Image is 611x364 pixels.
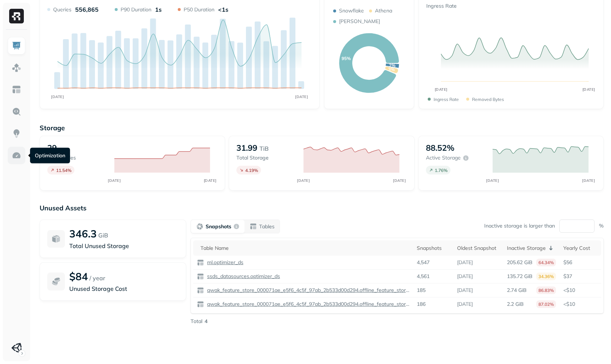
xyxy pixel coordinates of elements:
tspan: [DATE] [295,94,308,99]
p: P90 Duration [121,6,151,13]
p: [DATE] [457,273,473,280]
p: Snapshots [206,223,231,230]
p: Inactive Storage [507,245,546,252]
img: table [197,273,204,280]
div: Optimization [30,148,70,164]
p: 4,561 [417,273,430,280]
p: [DATE] [457,287,473,294]
a: qwak_feature_store_000071ae_e5f6_4c5f_97ab_2b533d00d294.offline_feature_store_arpumizer_user_leve... [204,287,409,294]
tspan: [DATE] [486,178,499,183]
p: Ingress Rate [426,3,464,10]
a: ssds_datasources.optimizer_ds [204,273,280,280]
p: 88.52% [426,143,454,153]
img: Asset Explorer [12,85,21,94]
img: Insights [12,129,21,138]
tspan: [DATE] [582,87,595,92]
p: Tables [259,223,275,230]
p: <$10 [563,301,597,308]
img: Unity [11,343,22,353]
p: 4,547 [417,259,430,266]
p: 64.34% [536,259,556,266]
div: Table Name [200,245,409,252]
p: Total storage [236,154,296,161]
p: 86.83% [536,286,556,294]
p: ssds_datasources.optimizer_ds [206,273,280,280]
p: Storage [40,124,604,132]
p: 346.3 [69,227,97,240]
div: Snapshots [417,245,450,252]
a: ml.optimizer_ds [204,259,243,266]
text: 2% [389,63,395,68]
p: 4.19 % [245,168,258,173]
tspan: [DATE] [297,178,310,183]
img: Optimization [12,151,21,160]
p: 2.2 GiB [507,301,524,308]
tspan: [DATE] [582,178,595,183]
p: Active storage [426,154,461,161]
p: Inactive storage is larger than [484,222,555,229]
p: $84 [69,270,88,283]
p: P50 Duration [184,6,214,13]
img: Query Explorer [12,107,21,116]
img: Assets [12,63,21,72]
p: 556,865 [75,6,99,13]
p: 34.36% [536,273,556,280]
p: <$10 [563,287,597,294]
p: Athena [375,7,392,14]
p: Unused Assets [40,204,604,212]
p: % [599,222,604,229]
p: Total Unused Storage [69,241,178,250]
p: 31.99 [236,143,257,153]
p: 2.74 GiB [507,287,527,294]
p: <1s [218,6,228,13]
img: table [197,301,204,308]
p: Total tables [47,154,107,161]
p: Unused Storage Cost [69,284,178,293]
p: [DATE] [457,259,473,266]
p: / year [89,274,105,282]
p: Snowflake [339,7,364,14]
img: Dashboard [12,41,21,50]
p: 135.72 GiB [507,273,533,280]
p: 29 [47,143,57,153]
p: 1.76 % [435,168,448,173]
tspan: [DATE] [204,178,217,183]
p: TiB [260,144,269,153]
p: Ingress Rate [434,97,459,102]
div: Oldest Snapshot [457,245,499,252]
p: $37 [563,273,597,280]
p: qwak_feature_store_000071ae_e5f6_4c5f_97ab_2b533d00d294.offline_feature_store_arpumizer_user_leve... [206,287,409,294]
img: table [197,259,204,266]
p: 205.62 GiB [507,259,533,266]
p: qwak_feature_store_000071ae_e5f6_4c5f_97ab_2b533d00d294.offline_feature_store_arpumizer_game_user... [206,301,409,308]
a: qwak_feature_store_000071ae_e5f6_4c5f_97ab_2b533d00d294.offline_feature_store_arpumizer_game_user... [204,301,409,308]
p: $56 [563,259,597,266]
p: 185 [417,287,426,294]
p: 11.54 % [56,168,71,173]
img: Ryft [9,9,24,23]
tspan: [DATE] [393,178,406,183]
tspan: [DATE] [108,178,121,183]
p: 1s [155,6,162,13]
div: Yearly Cost [563,245,597,252]
p: 87.02% [536,300,556,308]
tspan: [DATE] [51,94,64,99]
tspan: [DATE] [435,87,448,92]
p: ml.optimizer_ds [206,259,243,266]
p: 4 [205,318,207,325]
p: 186 [417,301,426,308]
p: Removed bytes [472,97,504,102]
text: 95% [342,56,351,61]
p: GiB [98,231,108,240]
p: [DATE] [457,301,473,308]
img: table [197,287,204,294]
p: Total [191,318,202,325]
p: Queries [53,6,71,13]
p: [PERSON_NAME] [339,18,380,25]
text: 3% [388,67,395,72]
